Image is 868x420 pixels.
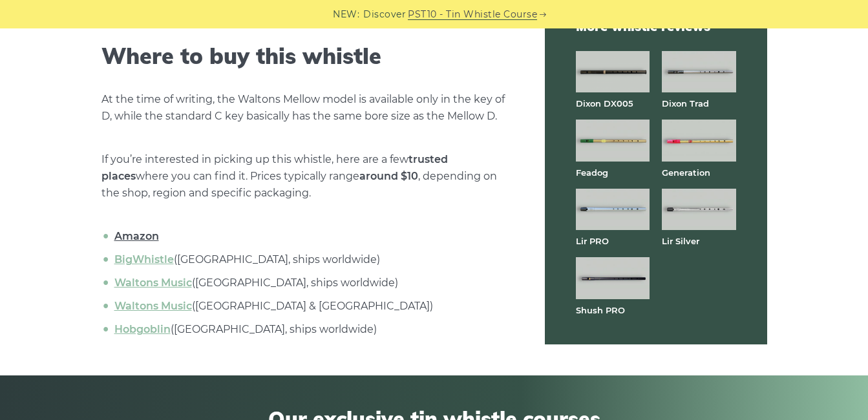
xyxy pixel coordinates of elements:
[114,323,171,335] a: Hobgoblin
[114,300,192,312] a: Waltons Music
[576,236,609,246] a: Lir PRO
[662,120,736,161] img: Generation brass tin whistle full front view
[576,120,650,161] img: Feadog brass tin whistle full front view
[576,98,633,109] a: Dixon DX005
[333,7,359,22] span: NEW:
[101,151,514,202] p: If you’re interested in picking up this whistle, here are a few where you can find it. Prices typ...
[408,7,537,22] a: PST10 - Tin Whistle Course
[101,91,514,125] p: At the time of writing, the Waltons Mellow model is available only in the key of D, while the sta...
[114,253,174,266] a: BigWhistle
[576,305,625,315] a: Shush PRO
[101,153,448,182] strong: trusted places
[111,321,514,338] li: ([GEOGRAPHIC_DATA], ships worldwide)
[114,277,192,289] a: Waltons Music
[662,51,736,92] img: Dixon Trad tin whistle full front view
[363,7,406,22] span: Discover
[576,167,608,178] a: Feadog
[359,170,418,182] strong: around $10
[111,275,514,291] li: ([GEOGRAPHIC_DATA], ships worldwide)
[576,51,650,92] img: Dixon DX005 tin whistle full front view
[662,189,736,230] img: Lir Silver tin whistle full front view
[111,251,514,268] li: ([GEOGRAPHIC_DATA], ships worldwide)
[662,167,710,178] a: Generation
[576,257,650,299] img: Shuh PRO tin whistle full front view
[101,43,514,70] h2: Where to buy this whistle
[662,236,699,246] a: Lir Silver
[114,230,159,242] a: Amazon
[662,98,709,109] a: Dixon Trad
[576,189,650,230] img: Lir PRO aluminum tin whistle full front view
[111,298,514,315] li: ([GEOGRAPHIC_DATA] & [GEOGRAPHIC_DATA])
